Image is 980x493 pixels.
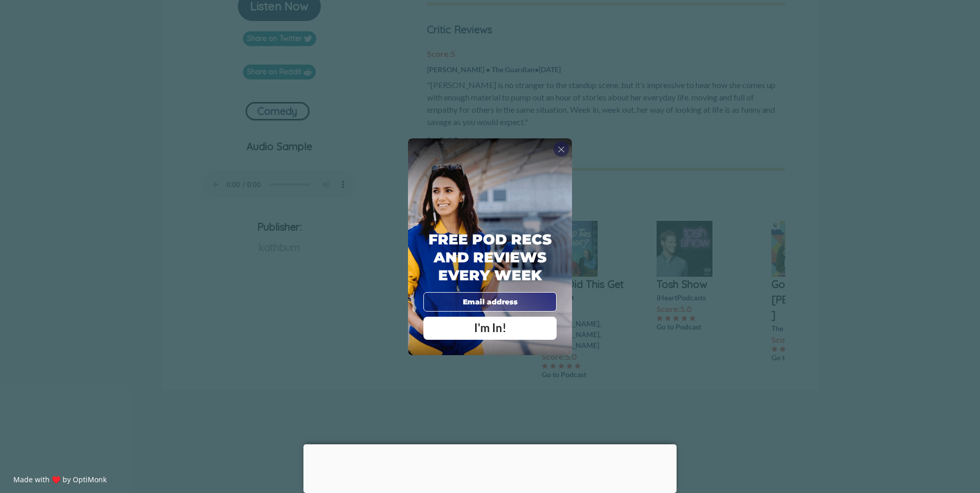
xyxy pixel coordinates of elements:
span: X [558,144,565,154]
input: Email address [423,292,557,312]
span: Free Pod Recs and Reviews every week [428,231,552,284]
a: Made with ♥️ by OptiMonk [13,475,107,484]
iframe: Advertisement [303,444,677,490]
span: I'm In! [474,321,506,335]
